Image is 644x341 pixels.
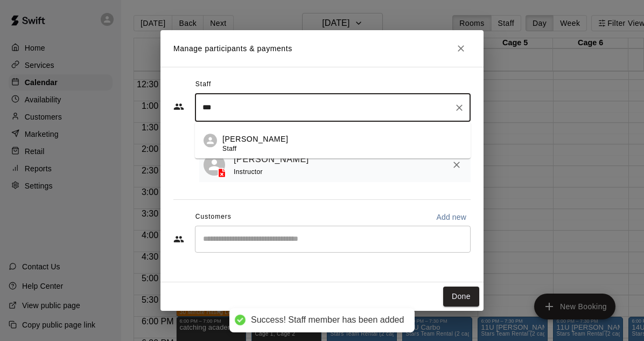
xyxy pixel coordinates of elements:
p: Add new [436,212,466,222]
svg: Customers [173,234,184,245]
div: Search staff [195,93,471,122]
div: Start typing to search customers... [195,226,471,253]
span: Customers [195,208,232,226]
button: Done [443,287,479,307]
a: [PERSON_NAME] [234,152,309,166]
p: Manage participants & payments [173,43,292,54]
div: Nicole Nichols [204,134,217,147]
button: Close [451,39,471,58]
div: Kamron Smith [204,154,225,176]
div: Success! Staff member has been added [251,315,404,326]
button: Add new [432,208,471,226]
span: Staff [222,145,236,152]
button: Remove [447,155,466,175]
span: Staff [195,76,211,93]
button: Clear [452,100,467,115]
p: [PERSON_NAME] [222,134,288,145]
span: Instructor [234,168,263,176]
svg: Staff [173,101,184,112]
